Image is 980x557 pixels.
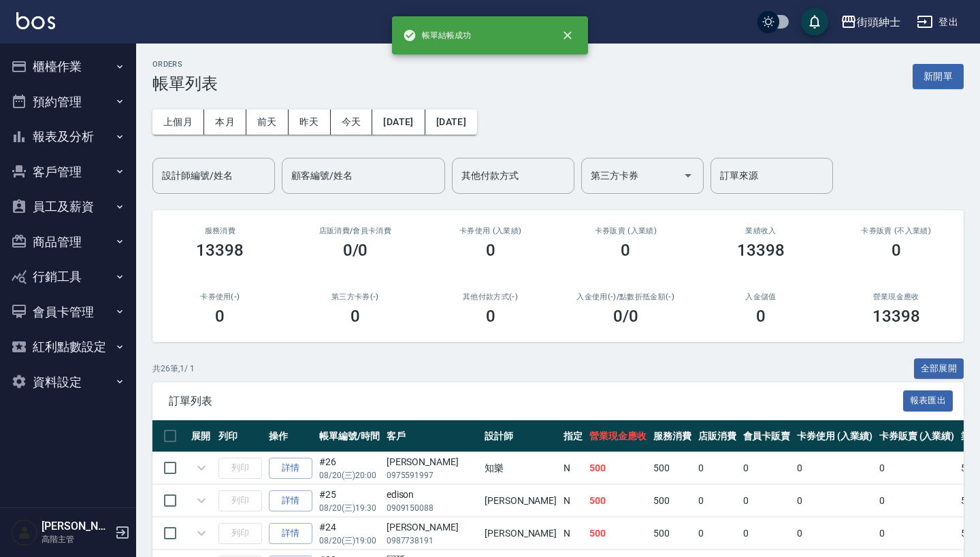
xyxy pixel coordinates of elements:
[289,109,331,135] button: 昨天
[586,485,650,517] td: 500
[794,452,876,484] td: 0
[740,485,794,517] td: 0
[439,226,542,235] h2: 卡券使用 (入業績)
[872,307,920,326] h3: 13398
[486,307,495,326] h3: 0
[316,452,383,484] td: #26
[304,292,407,301] h2: 第三方卡券(-)
[913,64,964,89] button: 新開單
[740,452,794,484] td: 0
[586,420,650,452] th: 營業現金應收
[316,518,383,550] td: #24
[265,420,316,452] th: 操作
[343,241,368,260] h3: 0/0
[319,535,380,547] p: 08/20 (三) 19:00
[892,241,901,260] h3: 0
[481,452,560,484] td: 知樂
[903,390,953,411] button: 報表匯出
[913,69,964,82] a: 新開單
[914,358,964,379] button: 全部展開
[403,29,471,42] span: 帳單結帳成功
[188,420,215,452] th: 展開
[876,420,958,452] th: 卡券販賣 (入業績)
[650,518,695,550] td: 500
[740,518,794,550] td: 0
[152,362,195,375] p: 共 26 筆, 1 / 1
[11,519,38,546] img: Person
[5,259,131,294] button: 行銷工具
[383,420,481,452] th: 客戶
[372,109,425,135] button: [DATE]
[794,420,876,452] th: 卡券使用 (入業績)
[387,488,478,502] div: edison
[756,307,766,326] h3: 0
[794,485,876,517] td: 0
[5,154,131,190] button: 客戶管理
[16,12,55,29] img: Logo
[350,307,360,326] h3: 0
[695,452,740,484] td: 0
[695,485,740,517] td: 0
[42,520,111,533] h5: [PERSON_NAME]
[481,485,560,517] td: [PERSON_NAME]
[204,109,246,135] button: 本月
[425,109,477,135] button: [DATE]
[269,458,312,479] a: 詳情
[586,452,650,484] td: 500
[439,292,542,301] h2: 其他付款方式(-)
[560,485,586,517] td: N
[269,523,312,544] a: 詳情
[387,520,478,535] div: [PERSON_NAME]
[5,294,131,330] button: 會員卡管理
[586,518,650,550] td: 500
[246,109,289,135] button: 前天
[695,420,740,452] th: 店販消費
[196,241,244,260] h3: 13398
[5,329,131,365] button: 紅利點數設定
[215,307,225,326] h3: 0
[5,84,131,120] button: 預約管理
[560,518,586,550] td: N
[387,535,478,547] p: 0987738191
[316,420,383,452] th: 帳單編號/時間
[794,518,876,550] td: 0
[560,452,586,484] td: N
[574,226,677,235] h2: 卡券販賣 (入業績)
[169,292,272,301] h2: 卡券使用(-)
[331,109,373,135] button: 今天
[801,8,828,35] button: save
[710,226,813,235] h2: 業績收入
[876,518,958,550] td: 0
[845,292,947,301] h2: 營業現金應收
[169,226,272,235] h3: 服務消費
[845,226,947,235] h2: 卡券販賣 (不入業績)
[650,452,695,484] td: 500
[319,469,380,482] p: 08/20 (三) 20:00
[481,518,560,550] td: [PERSON_NAME]
[5,119,131,154] button: 報表及分析
[5,224,131,260] button: 商品管理
[215,420,265,452] th: 列印
[387,455,478,469] div: [PERSON_NAME]
[650,420,695,452] th: 服務消費
[316,485,383,517] td: #25
[613,307,638,326] h3: 0 /0
[269,490,312,511] a: 詳情
[911,10,964,35] button: 登出
[152,74,218,93] h3: 帳單列表
[387,502,478,514] p: 0909150088
[5,365,131,400] button: 資料設定
[304,226,407,235] h2: 店販消費 /會員卡消費
[5,49,131,84] button: 櫃檯作業
[553,20,583,50] button: close
[387,469,478,482] p: 0975591997
[695,518,740,550] td: 0
[152,109,204,135] button: 上個月
[560,420,586,452] th: 指定
[740,420,794,452] th: 會員卡販賣
[737,241,785,260] h3: 13398
[574,292,677,301] h2: 入金使用(-) /點數折抵金額(-)
[710,292,813,301] h2: 入金儲值
[42,533,111,545] p: 高階主管
[903,394,953,407] a: 報表匯出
